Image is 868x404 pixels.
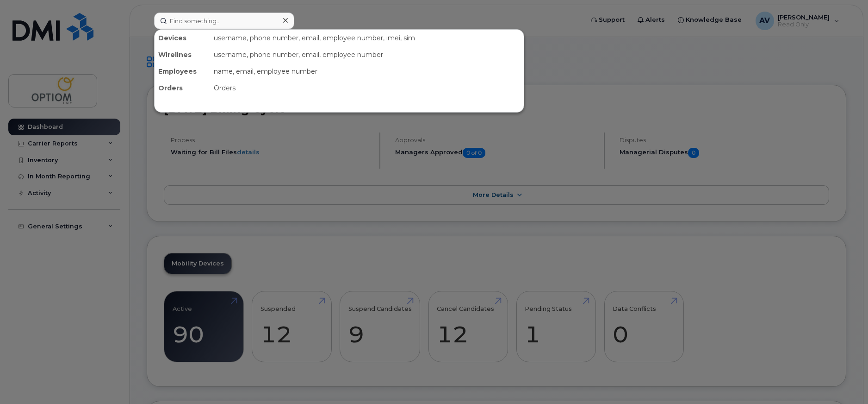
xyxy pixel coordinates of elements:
div: Devices [155,30,210,46]
div: name, email, employee number [210,63,524,80]
div: Orders [155,80,210,96]
div: username, phone number, email, employee number [210,46,524,63]
div: username, phone number, email, employee number, imei, sim [210,30,524,46]
div: Wirelines [155,46,210,63]
div: Orders [210,80,524,96]
div: Employees [155,63,210,80]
